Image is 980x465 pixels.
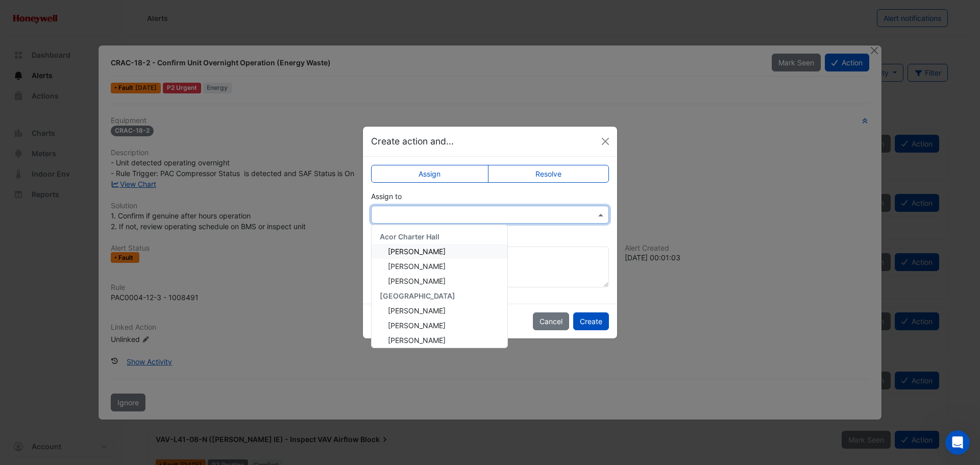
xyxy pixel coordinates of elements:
button: Cancel [533,312,569,330]
label: Assign to [371,191,402,202]
button: Close [598,134,613,149]
div: Options List [372,225,507,348]
label: Assign [371,165,488,183]
span: [PERSON_NAME] [388,262,446,271]
span: [PERSON_NAME] [388,277,446,285]
button: Create [573,312,609,330]
span: [PERSON_NAME] [388,321,446,330]
iframe: Intercom live chat [945,430,970,455]
label: Resolve [488,165,609,183]
span: Acor Charter Hall [380,232,439,241]
span: [GEOGRAPHIC_DATA] [380,291,455,300]
span: [PERSON_NAME] [388,247,446,256]
span: [PERSON_NAME] [388,306,446,315]
h5: Create action and... [371,135,454,148]
span: [PERSON_NAME] [388,336,446,345]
